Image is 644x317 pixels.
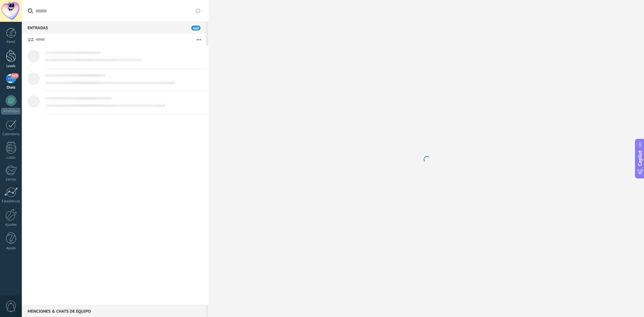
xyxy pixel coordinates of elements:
div: Panel [1,40,21,44]
div: Menciones & Chats de equipo [22,305,206,317]
span: 469 [191,25,201,31]
div: WhatsApp [1,108,20,114]
button: Más [192,34,206,46]
div: Ayuda [1,246,21,251]
div: Calendario [1,132,21,137]
div: Ajustes [1,223,21,227]
div: Entradas [22,21,206,34]
div: Listas [1,156,21,160]
div: Chats [1,86,21,90]
div: Estadísticas [1,199,21,204]
span: 469 [11,73,18,78]
div: Correo [1,177,21,182]
span: Copilot [637,150,643,166]
div: Leads [1,64,21,68]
